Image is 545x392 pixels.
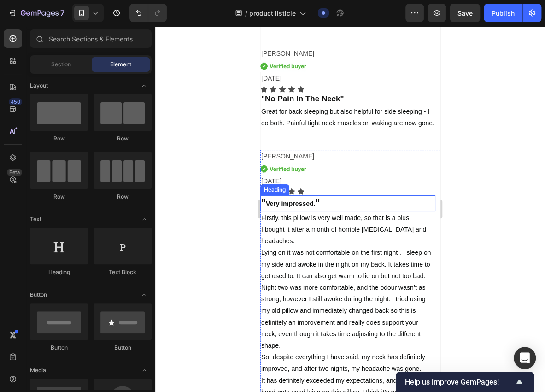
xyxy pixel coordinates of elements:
div: Button [30,344,88,352]
button: Save [450,4,480,22]
span: Help us improve GemPages! [405,378,514,386]
span: Element [110,60,131,69]
span: Toggle open [137,78,152,93]
span: Button [30,291,47,299]
span: It has definitely exceeded my expectations, and when my head gets used lying on this pillow, I th... [1,351,168,381]
div: Heading [30,268,88,276]
span: Text [30,215,41,223]
div: 450 [9,98,22,105]
p: 7 [60,7,64,18]
div: Beta [7,169,22,176]
span: Section [51,60,71,69]
button: 7 [4,4,69,22]
div: Publish [492,8,515,18]
div: Row [94,135,152,143]
span: / [245,8,247,18]
div: Text Block [94,268,152,276]
div: Open Intercom Messenger [514,347,536,369]
div: Undo/Redo [129,4,167,22]
div: Row [94,193,152,201]
span: Save [457,9,473,17]
span: Media [30,366,46,374]
span: Toggle open [137,363,152,378]
div: Button [94,344,152,352]
span: Toggle open [137,287,152,302]
input: Search Sections & Elements [30,29,152,48]
span: Layout [30,82,48,90]
button: Publish [484,4,522,22]
span: Toggle open [137,212,152,227]
button: Show survey - Help us improve GemPages! [405,376,525,387]
div: Row [30,135,88,143]
div: Row [30,193,88,201]
span: product listicle [249,8,296,18]
iframe: Design area [260,26,440,392]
